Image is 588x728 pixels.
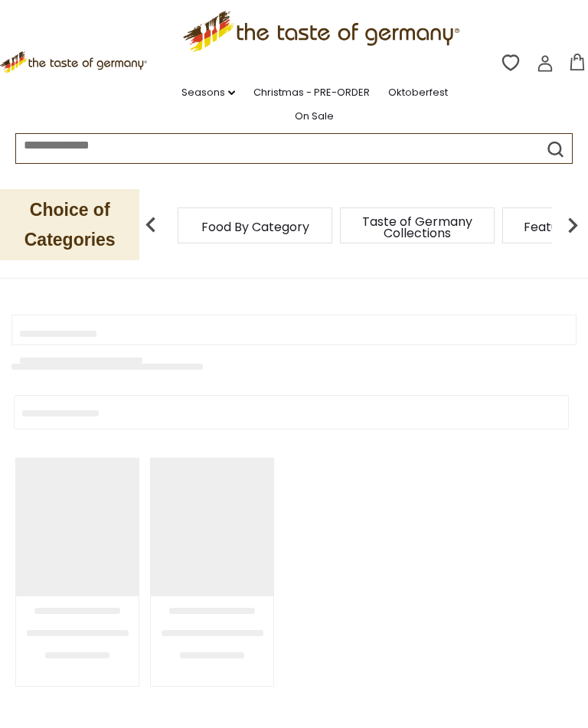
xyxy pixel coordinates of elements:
a: On Sale [295,108,334,125]
a: Food By Category [201,221,309,233]
a: Christmas - PRE-ORDER [253,84,370,101]
img: previous arrow [136,210,166,240]
img: next arrow [557,210,588,240]
a: Oktoberfest [388,84,448,101]
a: Seasons [181,84,235,101]
a: Taste of Germany Collections [356,216,479,239]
